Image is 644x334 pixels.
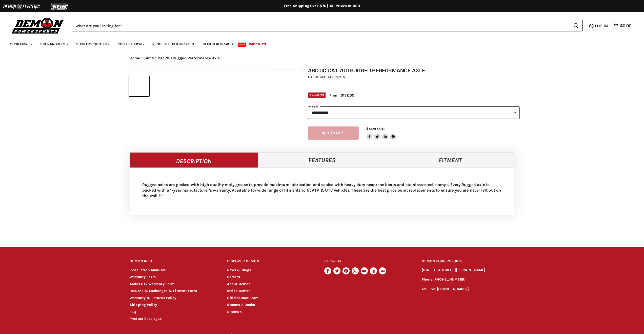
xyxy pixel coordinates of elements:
[227,303,255,307] a: Become A Dealer
[149,39,198,49] a: Request Custom Axles
[199,39,237,49] a: Demon Rewards
[227,289,251,293] a: Inside Demon
[41,2,78,11] img: TGB Logo 2
[130,289,197,293] a: Returns & Exchanges & Fitment Form
[422,277,514,283] p: Phone:
[130,268,166,272] a: Installation Manuals
[72,39,113,49] a: Shop Discounted
[422,267,514,273] p: [STREET_ADDRESS][PERSON_NAME]
[308,74,520,80] div: by
[142,182,502,199] p: Rugged axles are packed with high quality moly grease to provide maximum lubrication and sealed w...
[114,39,148,49] a: Inside Demon
[130,303,157,307] a: Shipping Policy
[130,282,174,286] a: Aodes UTV Warranty Form
[238,43,246,47] span: New!
[422,286,514,292] p: Toll Free:
[595,23,608,28] span: Log in
[366,127,385,131] span: Share this:
[593,24,611,28] a: Log in
[308,92,326,98] span: Save %
[227,296,259,300] a: Official Race Team
[130,152,258,168] a: Description
[72,20,583,31] form: Product
[422,255,514,267] h2: DEMON POWERSPORTS
[227,268,251,272] a: News & Blogs
[130,296,176,300] a: Warranty & Returns Policy
[119,56,525,60] nav: Breadcrumbs
[366,126,396,140] aside: Share this:
[130,317,162,321] a: Product Catalogue
[3,2,41,11] img: Demon Electric Logo 2
[6,37,630,49] ul: Main menu
[6,39,35,49] a: Shop Make
[437,287,469,291] a: [PHONE_NUMBER]
[245,39,270,49] a: Race Kits
[308,106,520,119] select: year
[119,4,525,8] div: Free Shipping Over $75 | All Prices In USD
[227,310,242,314] a: Sitemap
[269,64,297,68] span: Click to expand
[130,255,217,267] h2: DEMON INFO
[324,255,412,267] h2: Follow Us
[72,20,569,31] input: Search
[317,93,321,97] span: 20
[10,16,66,34] img: Demon Powersports
[227,282,251,286] a: About Demon
[129,76,149,96] button: IMAGE thumbnail
[130,275,156,279] a: Warranty Form
[146,56,220,60] span: Arctic Cat 700 Rugged Performance Axle
[130,56,140,60] a: Home
[433,277,466,282] a: [PHONE_NUMBER]
[130,310,136,314] a: FAQ
[258,152,386,168] a: Features
[308,67,520,73] h1: Arctic Cat 700 Rugged Performance Axle
[227,255,315,267] h2: DISCOVER DEMON
[386,152,514,168] a: Fitment
[620,23,631,28] span: $0.00
[227,275,240,279] a: Careers
[611,22,634,29] a: $0.00
[312,75,345,79] a: Rugged ATV Parts
[36,39,71,49] a: Shop Product
[329,93,354,98] span: From: $132.00
[569,20,583,31] button: Search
